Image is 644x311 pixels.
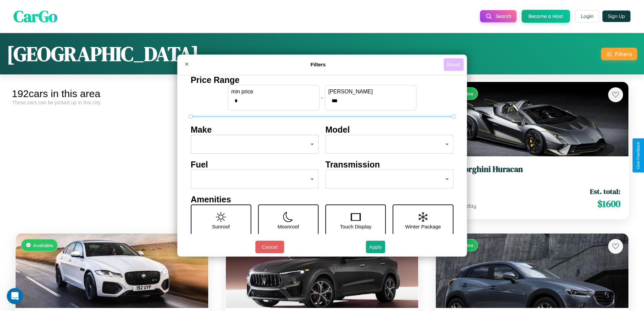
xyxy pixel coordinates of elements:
p: - [321,93,323,102]
h1: [GEOGRAPHIC_DATA] [7,40,199,68]
h4: Transmission [326,160,454,170]
button: Reset [444,58,463,71]
div: Filters [615,50,632,58]
button: Login [575,10,599,22]
span: $ 1600 [597,197,620,210]
span: Est. total: [590,186,620,196]
div: These cars can be picked up in this city. [12,99,212,105]
h4: Amenities [191,195,453,204]
span: CarGo [14,5,57,27]
p: Winter Package [405,222,441,231]
h4: Filters [193,62,444,67]
div: 192 cars in this area [12,88,212,99]
button: Search [480,10,517,22]
h4: Fuel [191,160,319,170]
button: Become a Host [522,10,570,23]
span: Search [496,13,511,19]
button: Sign Up [602,10,630,22]
h4: Price Range [191,75,453,85]
div: Give Feedback [636,142,641,169]
label: [PERSON_NAME] [328,89,413,95]
span: Available [33,242,53,248]
span: / day [462,202,476,209]
button: Filters [601,48,637,60]
h3: Lamborghini Huracan [444,164,620,174]
h4: Model [326,125,454,135]
button: Cancel [255,241,284,253]
button: Apply [366,241,385,253]
a: Lamborghini Huracan2019 [444,164,620,181]
iframe: Intercom live chat [7,288,23,304]
p: Sunroof [212,222,230,231]
p: Touch Display [340,222,371,231]
p: Moonroof [278,222,299,231]
h4: Make [191,125,319,135]
label: min price [231,89,316,95]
